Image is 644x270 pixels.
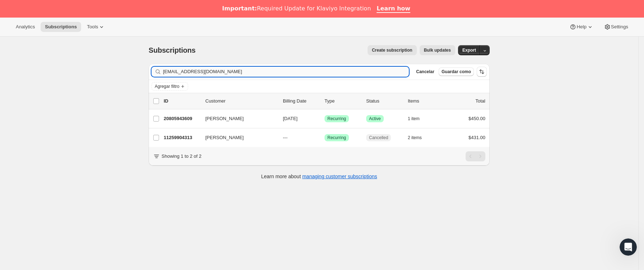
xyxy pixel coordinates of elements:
[369,116,381,122] span: Active
[201,113,273,124] button: [PERSON_NAME]
[462,47,476,53] span: Export
[283,135,288,140] span: ---
[368,45,417,55] button: Create subscription
[611,24,628,30] span: Settings
[408,98,444,105] div: Items
[205,98,277,105] p: Customer
[205,115,244,122] span: [PERSON_NAME]
[458,45,480,55] button: Export
[416,69,434,75] span: Cancelar
[408,116,420,122] span: 1 item
[41,22,81,32] button: Subscriptions
[620,238,637,256] iframe: Intercom live chat
[413,67,437,76] button: Cancelar
[163,67,409,77] input: Filter subscribers
[283,98,319,105] p: Billing Date
[302,174,377,179] a: managing customer subscriptions
[477,67,487,77] button: Ordenar los resultados
[151,82,188,91] button: Agregar filtro
[565,22,598,32] button: Help
[577,24,586,30] span: Help
[377,5,410,13] a: Learn how
[162,153,201,160] p: Showing 1 to 2 of 2
[420,45,455,55] button: Bulk updates
[408,135,422,141] span: 2 items
[201,132,273,143] button: [PERSON_NAME]
[83,22,109,32] button: Tools
[408,133,430,143] button: 2 items
[222,5,257,12] b: Important:
[11,22,39,32] button: Analytics
[442,69,471,75] span: Guardar como
[164,133,485,143] div: 11259904313[PERSON_NAME]---LogradoRecurringCancelled2 items$431.00
[372,47,412,53] span: Create subscription
[149,46,196,54] span: Subscriptions
[45,24,77,30] span: Subscriptions
[476,98,485,105] p: Total
[205,134,244,141] span: [PERSON_NAME]
[599,22,633,32] button: Settings
[164,98,200,105] p: ID
[408,114,428,124] button: 1 item
[87,24,98,30] span: Tools
[369,135,388,141] span: Cancelled
[164,134,200,141] p: 11259904313
[261,173,377,180] p: Learn more about
[155,84,179,89] span: Agregar filtro
[16,24,35,30] span: Analytics
[222,5,371,12] div: Required Update for Klaviyo Integration
[164,115,200,122] p: 20805943609
[466,151,485,161] nav: Paginación
[424,47,451,53] span: Bulk updates
[325,98,360,105] div: Type
[468,135,485,140] span: $431.00
[327,116,346,122] span: Recurring
[366,98,402,105] p: Status
[327,135,346,141] span: Recurring
[468,116,485,121] span: $450.00
[164,98,485,105] div: IDCustomerBilling DateTypeStatusItemsTotal
[283,116,298,121] span: [DATE]
[164,114,485,124] div: 20805943609[PERSON_NAME][DATE]LogradoRecurringLogradoActive1 item$450.00
[439,67,474,76] button: Guardar como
